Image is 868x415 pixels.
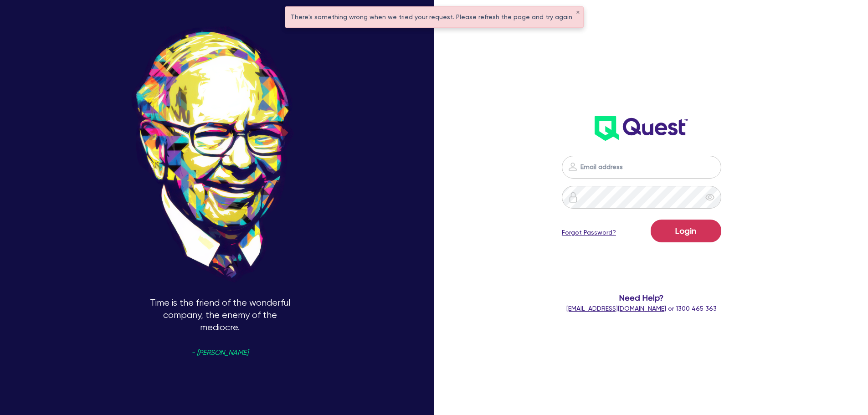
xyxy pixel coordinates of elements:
a: [EMAIL_ADDRESS][DOMAIN_NAME] [566,305,666,312]
input: Email address [562,156,721,179]
span: or 1300 465 363 [566,305,717,312]
button: ✕ [576,10,580,15]
a: Forgot Password? [562,228,616,237]
img: icon-password [567,161,578,172]
button: Login [651,220,721,242]
div: There's something wrong when we tried your request. Please refresh the page and try again [285,7,583,27]
img: wH2k97JdezQIQAAAABJRU5ErkJggg== [595,116,688,141]
span: Need Help? [525,292,758,304]
img: icon-password [568,192,579,203]
span: - [PERSON_NAME] [191,349,248,356]
span: eye [705,193,714,202]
